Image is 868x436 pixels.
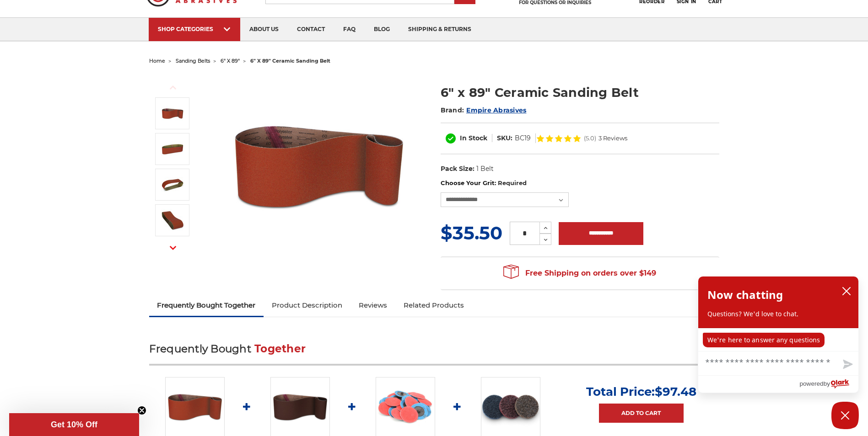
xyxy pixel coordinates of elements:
div: olark chatbox [698,276,859,393]
img: 6" x 89" Sanding Belt - Cer [161,209,184,232]
img: 6" x 89" Ceramic Sanding Belt [227,74,410,257]
p: Questions? We'd love to chat. [707,309,849,319]
span: $35.50 [441,222,502,244]
a: Add to Cart [599,404,684,423]
dt: Pack Size: [441,164,474,174]
span: Frequently Bought [149,342,251,355]
h2: Now chatting [707,286,783,304]
a: Empire Abrasives [466,106,526,114]
a: sanding belts [176,58,210,64]
button: Send message [836,354,858,375]
a: Frequently Bought Together [149,295,264,315]
span: (5.0) [584,135,596,141]
a: 6" x 89" [221,58,240,64]
button: Close teaser [137,406,146,415]
button: Next [162,238,184,258]
span: Brand: [441,106,464,114]
span: Get 10% Off [51,420,97,429]
h1: 6" x 89" Ceramic Sanding Belt [441,84,719,101]
a: home [149,58,165,64]
span: $97.48 [655,384,696,399]
a: Related Products [395,295,472,315]
a: contact [288,18,334,41]
small: Required [498,179,527,186]
a: Product Description [264,295,350,315]
span: 6" x 89" ceramic sanding belt [250,58,330,64]
a: about us [240,18,288,41]
dd: 1 Belt [476,164,494,174]
button: Previous [162,78,184,97]
p: Total Price: [586,384,696,399]
span: Free Shipping on orders over $149 [503,264,656,282]
img: 6" x 89" Sanding Belt - Ceramic [161,173,184,196]
div: SHOP CATEGORIES [158,26,231,32]
span: by [824,378,830,389]
a: faq [334,18,365,41]
div: Get 10% OffClose teaser [9,413,139,436]
button: Close Chatbox [831,402,859,429]
a: shipping & returns [399,18,480,41]
a: blog [365,18,399,41]
span: 3 Reviews [598,135,627,141]
span: In Stock [460,134,487,142]
img: 6" x 89" Ceramic Sanding Belt [161,102,184,125]
dd: BC19 [515,133,531,143]
div: chat [698,328,858,351]
p: We're here to answer any questions [703,333,825,347]
span: powered [799,378,823,389]
a: Powered by Olark [799,376,858,393]
dt: SKU: [497,133,512,143]
span: Together [254,342,306,355]
label: Choose Your Grit: [441,179,719,188]
button: close chatbox [839,284,854,298]
img: 6" x 89" Cer Sanding Belt [161,138,184,160]
a: Reviews [350,295,395,315]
